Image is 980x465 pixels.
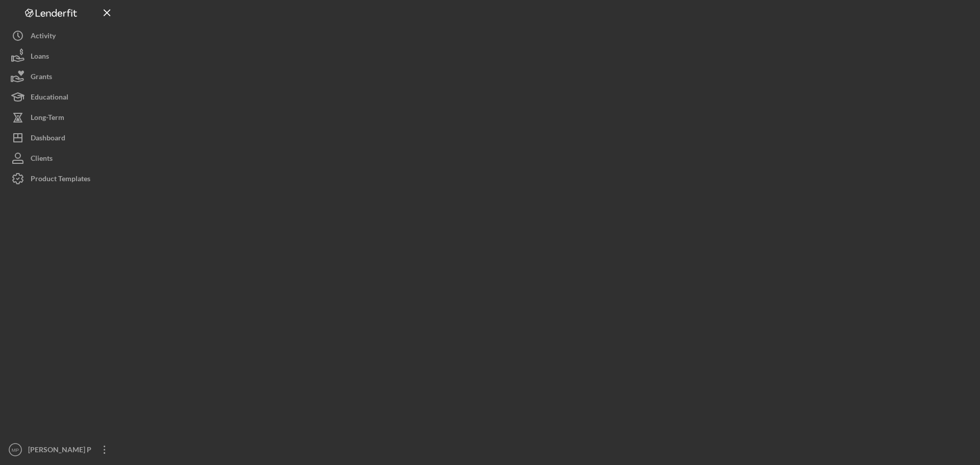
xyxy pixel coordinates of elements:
[26,439,92,462] div: [PERSON_NAME] P
[5,26,117,46] button: Activity
[5,107,117,128] button: Long-Term
[5,66,117,87] button: Grants
[5,87,117,107] button: Educational
[5,439,117,460] button: MP[PERSON_NAME] P
[31,128,65,151] div: Dashboard
[31,26,56,48] div: Activity
[31,168,90,191] div: Product Templates
[31,66,52,89] div: Grants
[31,148,53,171] div: Clients
[5,128,117,148] button: Dashboard
[5,148,117,168] button: Clients
[31,107,64,130] div: Long-Term
[5,46,117,66] button: Loans
[12,447,19,453] text: MP
[5,168,117,189] button: Product Templates
[31,46,49,69] div: Loans
[31,87,68,110] div: Educational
